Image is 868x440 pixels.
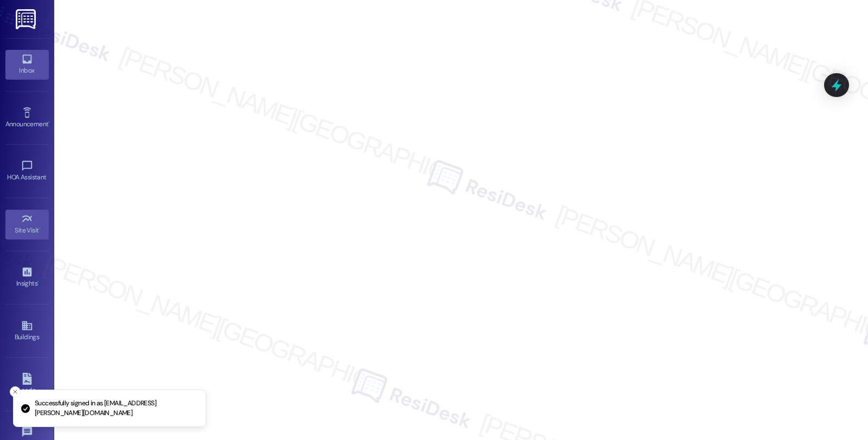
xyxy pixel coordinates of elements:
span: • [48,119,50,126]
a: Insights • [5,263,49,292]
button: Close toast [10,386,21,397]
a: HOA Assistant [5,157,49,186]
a: Leads [5,370,49,399]
a: Inbox [5,50,49,79]
img: ResiDesk Logo [16,9,38,29]
span: • [39,225,41,232]
a: Buildings [5,316,49,346]
span: • [37,278,39,286]
a: Site Visit • [5,210,49,239]
p: Successfully signed in as [EMAIL_ADDRESS][PERSON_NAME][DOMAIN_NAME] [35,399,197,418]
